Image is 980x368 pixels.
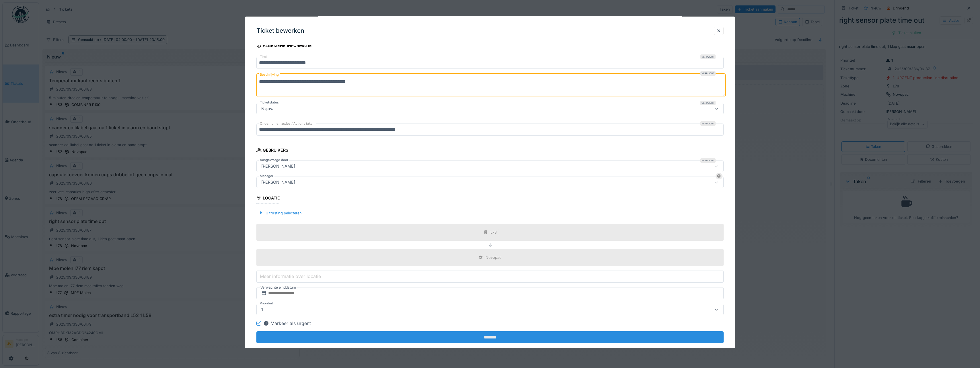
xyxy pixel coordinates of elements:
div: L78 [490,230,497,235]
label: Titel [259,54,268,59]
div: Verplicht [700,54,716,59]
label: Aangevraagd door [259,157,289,162]
div: [PERSON_NAME] [259,179,297,185]
label: Beschrijving [259,71,280,78]
label: Verwachte einddatum [260,284,297,291]
label: Ticketstatus [259,100,280,105]
div: Uitrusting selecteren [256,209,304,217]
div: Algemene informatie [256,41,312,51]
div: [PERSON_NAME] [259,163,297,169]
div: 1 [259,306,265,313]
div: Verplicht [700,158,716,163]
div: Locatie [256,193,280,203]
div: Verplicht [700,71,716,76]
div: Nieuw [259,105,276,112]
label: Prioriteit [259,301,274,306]
label: Ondernomen acties / Actions taken [259,121,316,126]
div: Verplicht [700,101,716,105]
label: Meer informatie over locatie [259,273,322,280]
div: Gebruikers [256,146,288,156]
label: Manager [259,173,274,178]
div: Markeer als urgent [263,320,311,327]
div: Novopac [486,255,501,260]
h3: Ticket bewerken [256,27,304,34]
div: Verplicht [700,121,716,126]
